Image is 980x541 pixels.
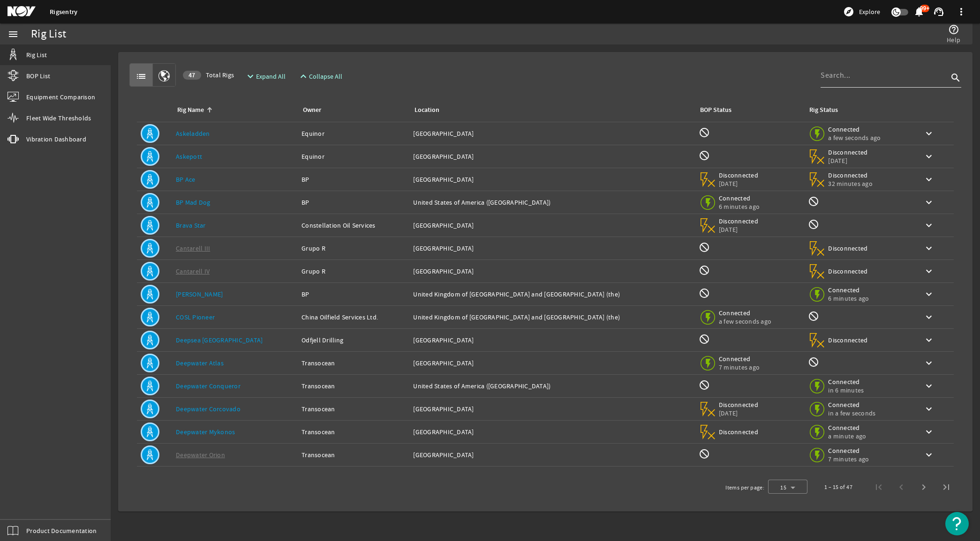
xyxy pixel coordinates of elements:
[923,151,935,162] mat-icon: keyboard_arrow_down
[914,7,924,17] button: 99+
[26,50,47,59] span: Rig List
[136,71,147,82] mat-icon: list
[828,336,868,344] span: Disconnected
[828,378,868,386] span: Connected
[828,125,881,133] span: Connected
[302,335,406,345] div: Odfjell Drilling
[415,105,439,115] div: Location
[923,197,935,208] mat-icon: keyboard_arrow_down
[413,129,691,138] div: [GEOGRAPHIC_DATA]
[413,105,687,115] div: Location
[699,265,710,276] mat-icon: BOP Monitoring not available for this rig
[294,68,346,85] button: Collapse All
[828,171,873,179] span: Disconnected
[26,134,86,144] span: Vibration Dashboard
[302,175,406,184] div: BP
[808,219,819,230] mat-icon: Rig Monitoring not available for this rig
[302,244,406,253] div: Grupo R
[413,404,691,414] div: [GEOGRAPHIC_DATA]
[413,427,691,437] div: [GEOGRAPHIC_DATA]
[413,312,691,322] div: United Kingdom of [GEOGRAPHIC_DATA] and [GEOGRAPHIC_DATA] (the)
[50,7,77,16] a: Rigsentry
[828,455,869,463] span: 7 minutes ago
[719,194,760,202] span: Connected
[176,105,290,115] div: Rig Name
[828,244,868,252] span: Disconnected
[945,512,969,535] button: Open Resource Center
[923,266,935,277] mat-icon: keyboard_arrow_down
[302,404,406,414] div: Transocean
[302,427,406,437] div: Transocean
[413,175,691,184] div: [GEOGRAPHIC_DATA]
[719,317,771,326] span: a few seconds ago
[828,133,881,142] span: a few seconds ago
[26,113,91,123] span: Fleet Wide Thresholds
[183,71,201,80] div: 47
[31,30,66,39] div: Rig List
[302,152,406,161] div: Equinor
[699,127,710,138] mat-icon: BOP Monitoring not available for this rig
[828,386,868,394] span: in 6 minutes
[808,356,819,368] mat-icon: Rig Monitoring not available for this rig
[176,336,263,344] a: Deepsea [GEOGRAPHIC_DATA]
[828,423,868,432] span: Connected
[183,70,234,80] span: Total Rigs
[719,217,759,225] span: Disconnected
[923,334,935,346] mat-icon: keyboard_arrow_down
[302,381,406,391] div: Transocean
[413,450,691,459] div: [GEOGRAPHIC_DATA]
[923,403,935,415] mat-icon: keyboard_arrow_down
[26,526,97,535] span: Product Documentation
[719,363,760,371] span: 7 minutes ago
[935,476,957,498] button: Last page
[413,289,691,299] div: United Kingdom of [GEOGRAPHIC_DATA] and [GEOGRAPHIC_DATA] (the)
[923,357,935,369] mat-icon: keyboard_arrow_down
[245,71,252,82] mat-icon: expand_more
[828,294,869,303] span: 6 minutes ago
[719,355,760,363] span: Connected
[176,244,210,252] a: Cantarell III
[413,381,691,391] div: United States of America ([GEOGRAPHIC_DATA])
[413,358,691,368] div: [GEOGRAPHIC_DATA]
[824,482,852,492] div: 1 – 15 of 47
[719,400,759,409] span: Disconnected
[923,243,935,254] mat-icon: keyboard_arrow_down
[821,70,948,81] input: Search...
[947,35,960,44] span: Help
[843,6,854,17] mat-icon: explore
[176,359,224,367] a: Deepwater Atlas
[26,71,50,81] span: BOP List
[828,267,868,275] span: Disconnected
[298,71,305,82] mat-icon: expand_less
[302,198,406,207] div: BP
[923,289,935,300] mat-icon: keyboard_arrow_down
[302,105,402,115] div: Owner
[413,152,691,161] div: [GEOGRAPHIC_DATA]
[699,379,710,391] mat-icon: BOP Monitoring not available for this rig
[302,289,406,299] div: BP
[719,428,759,436] span: Disconnected
[413,267,691,276] div: [GEOGRAPHIC_DATA]
[950,0,972,23] button: more_vert
[176,152,202,161] a: Askepott
[700,105,731,115] div: BOP Status
[828,400,875,409] span: Connected
[26,92,95,102] span: Equipment Comparison
[176,313,215,321] a: COSL Pioneer
[309,72,342,81] span: Collapse All
[256,72,286,81] span: Expand All
[8,133,19,145] mat-icon: vibration
[725,483,764,492] div: Items per page:
[176,451,225,459] a: Deepwater Orion
[923,311,935,323] mat-icon: keyboard_arrow_down
[828,432,868,440] span: a minute ago
[923,128,935,139] mat-icon: keyboard_arrow_down
[933,6,944,17] mat-icon: support_agent
[302,450,406,459] div: Transocean
[177,105,204,115] div: Rig Name
[413,335,691,345] div: [GEOGRAPHIC_DATA]
[413,244,691,253] div: [GEOGRAPHIC_DATA]
[699,448,710,459] mat-icon: BOP Monitoring not available for this rig
[302,221,406,230] div: Constellation Oil Services
[828,446,869,455] span: Connected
